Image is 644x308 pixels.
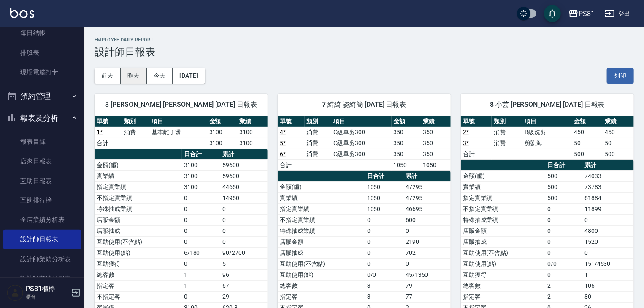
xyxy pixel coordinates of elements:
span: 7 綺綺 姿綺簡 [DATE] 日報表 [288,100,441,109]
td: 0 [365,258,403,269]
td: 79 [403,280,451,291]
td: 總客數 [95,269,182,280]
td: 消費 [305,127,332,138]
td: C級單剪300 [331,149,391,159]
td: 合計 [278,159,305,170]
td: 29 [220,291,268,302]
td: 44650 [220,181,268,192]
th: 類別 [305,116,332,127]
th: 項目 [522,116,572,127]
th: 項目 [149,116,207,127]
td: 消費 [305,149,332,159]
td: 14950 [220,192,268,203]
td: 46695 [403,203,451,214]
th: 金額 [207,116,238,127]
td: 500 [545,181,582,192]
td: 90/2700 [220,247,268,258]
th: 金額 [392,116,421,127]
td: 500 [572,149,603,159]
td: C級單剪300 [331,138,391,149]
button: save [544,5,561,22]
th: 類別 [122,116,149,127]
td: 106 [582,280,634,291]
th: 金額 [572,116,603,127]
td: 500 [545,192,582,203]
td: 1 [182,269,220,280]
td: 500 [545,170,582,181]
a: 互助日報表 [3,171,81,191]
button: 昨天 [121,68,147,84]
table: a dense table [95,116,268,149]
img: Logo [10,8,34,18]
button: 今天 [147,68,173,84]
td: 0 [545,225,582,236]
td: 3100 [237,127,268,138]
td: 指定客 [95,280,182,291]
td: 互助獲得 [95,258,182,269]
td: 3100 [237,138,268,149]
th: 單號 [278,116,305,127]
td: 實業績 [278,192,365,203]
td: 0 [220,214,268,225]
td: 金額(虛) [95,159,182,170]
td: 店販抽成 [95,225,182,236]
td: 店販抽成 [278,247,365,258]
td: 消費 [492,138,522,149]
td: 0 [182,192,220,203]
td: 0 [403,225,451,236]
td: 互助使用(點) [278,269,365,280]
td: 0 [182,291,220,302]
table: a dense table [461,116,634,160]
a: 設計師日報表 [3,230,81,249]
td: 互助使用(點) [95,247,182,258]
td: 0 [545,269,582,280]
td: 1050 [365,203,403,214]
td: 47295 [403,192,451,203]
td: 0 [545,203,582,214]
td: 0 [582,214,634,225]
td: 不指定實業績 [95,192,182,203]
td: 實業績 [461,181,545,192]
td: 消費 [122,127,149,138]
h5: PS81櫃檯 [26,285,69,293]
td: 600 [403,214,451,225]
td: 0 [365,214,403,225]
td: 店販金額 [461,225,545,236]
td: 80 [582,291,634,302]
td: 2 [545,280,582,291]
td: 45/1350 [403,269,451,280]
td: 47295 [403,181,451,192]
a: 設計師業績月報表 [3,269,81,288]
td: 3100 [182,159,220,170]
td: 0 [220,225,268,236]
td: 67 [220,280,268,291]
td: 1050 [365,181,403,192]
span: 8 小芸 [PERSON_NAME] [DATE] 日報表 [471,100,624,109]
td: 合計 [461,149,492,159]
td: 特殊抽成業績 [278,225,365,236]
td: 50 [603,138,634,149]
a: 全店業績分析表 [3,210,81,230]
td: 指定實業績 [95,181,182,192]
td: 特殊抽成業績 [461,214,545,225]
td: 店販金額 [95,214,182,225]
td: C級單剪300 [331,127,391,138]
td: 6/180 [182,247,220,258]
td: 3 [365,291,403,302]
td: 3100 [207,127,238,138]
td: 96 [220,269,268,280]
td: 4800 [582,225,634,236]
a: 報表目錄 [3,132,81,151]
td: 5 [220,258,268,269]
td: 消費 [492,127,522,138]
td: 350 [392,149,421,159]
span: 3 [PERSON_NAME] [PERSON_NAME] [DATE] 日報表 [105,100,257,109]
td: 指定客 [278,291,365,302]
td: 0 [182,225,220,236]
td: 0 [545,236,582,247]
td: 0 [182,214,220,225]
td: B級洗剪 [522,127,572,138]
a: 現場電腦打卡 [3,62,81,82]
td: 350 [392,138,421,149]
p: 櫃台 [26,293,69,301]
